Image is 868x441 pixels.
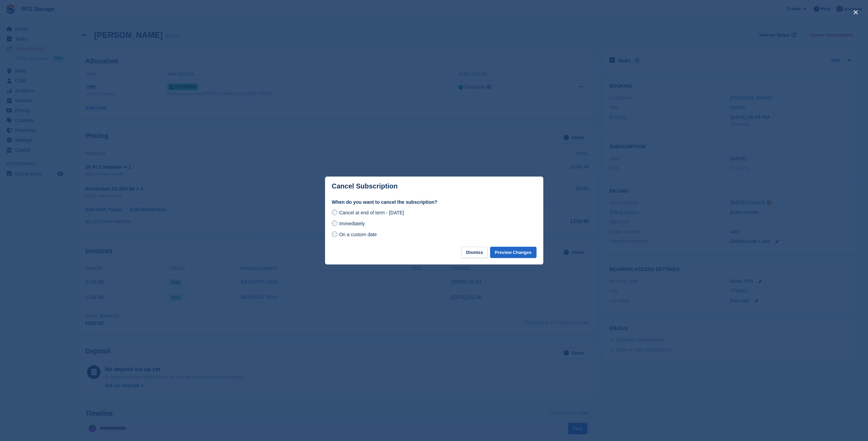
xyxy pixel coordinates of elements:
input: On a custom date [332,231,337,237]
button: Preview Changes [490,247,536,258]
input: Cancel at end of term - [DATE] [332,210,337,215]
span: Immediately [339,221,365,226]
label: When do you want to cancel the subscription? [332,199,536,206]
span: Cancel at end of term - [DATE] [339,210,404,215]
input: Immediately [332,220,337,226]
p: Cancel Subscription [332,182,398,190]
span: On a custom date [339,232,377,237]
button: Dismiss [461,247,488,258]
button: close [850,7,861,18]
